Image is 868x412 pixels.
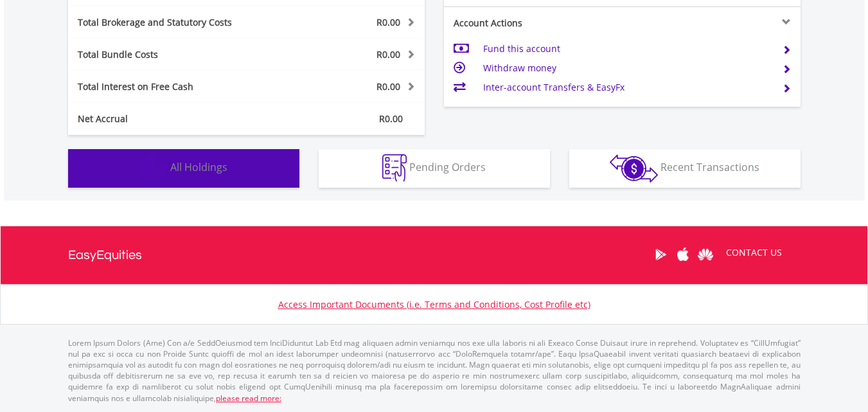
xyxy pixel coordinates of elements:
span: R0.00 [376,48,400,60]
div: Net Accrual [68,112,276,125]
div: Total Brokerage and Statutory Costs [68,16,276,29]
button: Recent Transactions [569,149,801,188]
a: EasyEquities [68,226,142,284]
a: CONTACT US [717,235,791,271]
div: Account Actions [444,17,623,30]
span: Recent Transactions [660,160,759,174]
div: Total Bundle Costs [68,48,276,61]
button: Pending Orders [319,149,550,188]
span: Pending Orders [409,160,486,174]
span: R0.00 [379,112,403,125]
td: Inter-account Transfers & EasyFx [483,78,772,97]
img: pending_instructions-wht.png [382,154,407,182]
span: R0.00 [376,16,400,28]
a: Access Important Documents (i.e. Terms and Conditions, Cost Profile etc) [278,298,590,310]
img: holdings-wht.png [140,154,168,182]
td: Fund this account [483,39,772,58]
p: Lorem Ipsum Dolors (Ame) Con a/e SeddOeiusmod tem InciDiduntut Lab Etd mag aliquaen admin veniamq... [68,337,801,404]
span: R0.00 [376,80,400,93]
button: All Holdings [68,149,299,188]
img: transactions-zar-wht.png [610,154,658,183]
td: Withdraw money [483,58,772,78]
a: Apple [672,235,695,274]
div: Total Interest on Free Cash [68,80,276,93]
a: Google Play [650,235,672,274]
a: Huawei [695,235,717,274]
span: All Holdings [170,160,227,174]
a: please read more: [216,393,281,404]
